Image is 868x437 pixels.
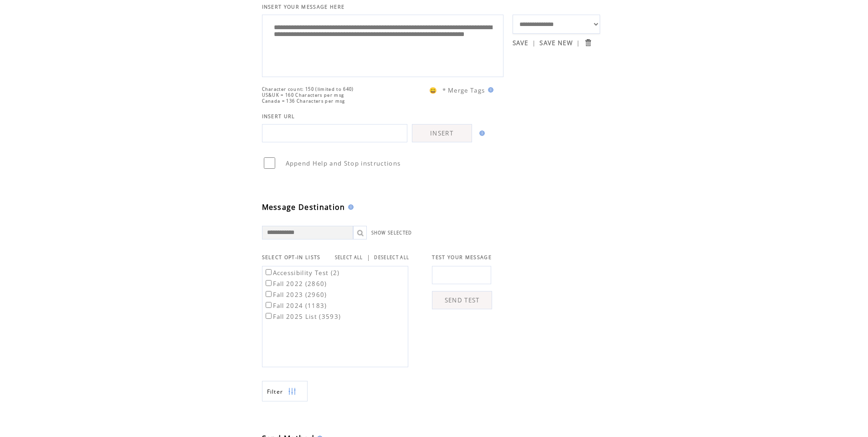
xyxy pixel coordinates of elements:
input: Fall 2022 (2860) [266,280,272,286]
input: Accessibility Test (2) [266,269,272,275]
a: Filter [262,381,308,401]
input: Fall 2025 List (3593) [266,313,272,319]
label: Accessibility Test (2) [264,269,340,277]
a: SAVE NEW [539,39,573,47]
img: help.gif [485,87,493,93]
span: Append Help and Stop instructions [286,159,401,167]
a: DESELECT ALL [374,255,409,260]
span: Canada = 136 Characters per msg [262,98,345,104]
label: Fall 2024 (1183) [264,302,327,310]
img: filters.png [288,381,296,402]
span: | [532,39,536,47]
span: US&UK = 160 Characters per msg [262,92,344,98]
a: SEND TEST [432,291,492,309]
span: INSERT YOUR MESSAGE HERE [262,4,345,10]
label: Fall 2022 (2860) [264,280,327,288]
span: 😀 [429,86,437,94]
img: help.gif [345,204,354,210]
span: * Merge Tags [442,86,485,94]
label: Fall 2025 List (3593) [264,312,341,321]
span: Show filters [267,388,283,395]
a: SELECT ALL [335,255,363,260]
a: SHOW SELECTED [371,230,412,236]
span: INSERT URL [262,113,295,120]
img: help.gif [477,130,485,136]
span: SELECT OPT-IN LISTS [262,254,321,260]
label: Fall 2023 (2960) [264,291,327,299]
span: Message Destination [262,202,345,212]
input: Submit [584,38,592,47]
span: | [576,39,580,47]
span: Character count: 150 (limited to 640) [262,86,354,92]
span: TEST YOUR MESSAGE [432,254,492,260]
input: Fall 2024 (1183) [266,302,272,308]
span: | [367,253,370,261]
input: Fall 2023 (2960) [266,291,272,297]
a: INSERT [412,124,472,142]
a: SAVE [513,39,529,47]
